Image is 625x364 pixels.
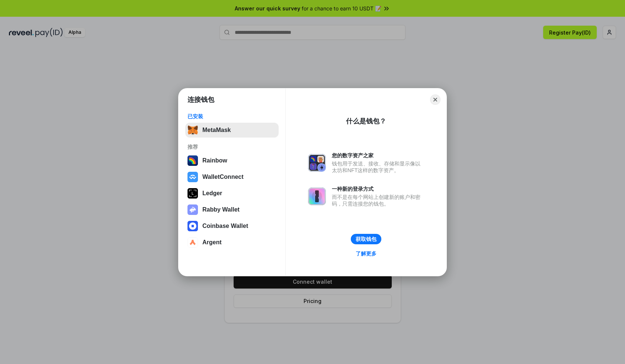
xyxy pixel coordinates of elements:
[187,144,276,150] div: 推荐
[202,174,244,180] div: WalletConnect
[346,117,386,126] div: 什么是钱包？
[187,95,214,104] h1: 连接钱包
[202,157,227,164] div: Rainbow
[202,239,222,246] div: Argent
[187,188,198,199] img: svg+xml,%3Csvg%20xmlns%3D%22http%3A%2F%2Fwww.w3.org%2F2000%2Fsvg%22%20width%3D%2228%22%20height%3...
[332,152,424,159] div: 您的数字资产之家
[185,202,279,217] button: Rabby Wallet
[202,223,248,229] div: Coinbase Wallet
[202,206,240,213] div: Rabby Wallet
[351,249,381,258] a: 了解更多
[187,125,198,135] img: svg+xml,%3Csvg%20fill%3D%22none%22%20height%3D%2233%22%20viewBox%3D%220%200%2035%2033%22%20width%...
[332,186,424,192] div: 一种新的登录方式
[185,235,279,250] button: Argent
[185,186,279,201] button: Ledger
[351,234,381,244] button: 获取钱包
[187,237,198,248] img: svg+xml,%3Csvg%20width%3D%2228%22%20height%3D%2228%22%20viewBox%3D%220%200%2028%2028%22%20fill%3D...
[185,153,279,168] button: Rainbow
[187,204,198,215] img: svg+xml,%3Csvg%20xmlns%3D%22http%3A%2F%2Fwww.w3.org%2F2000%2Fsvg%22%20fill%3D%22none%22%20viewBox...
[308,154,326,172] img: svg+xml,%3Csvg%20xmlns%3D%22http%3A%2F%2Fwww.w3.org%2F2000%2Fsvg%22%20fill%3D%22none%22%20viewBox...
[332,160,424,174] div: 钱包用于发送、接收、存储和显示像以太坊和NFT这样的数字资产。
[356,250,376,257] div: 了解更多
[356,236,376,242] div: 获取钱包
[332,194,424,207] div: 而不是在每个网站上创建新的账户和密码，只需连接您的钱包。
[187,221,198,231] img: svg+xml,%3Csvg%20width%3D%2228%22%20height%3D%2228%22%20viewBox%3D%220%200%2028%2028%22%20fill%3D...
[308,187,326,205] img: svg+xml,%3Csvg%20xmlns%3D%22http%3A%2F%2Fwww.w3.org%2F2000%2Fsvg%22%20fill%3D%22none%22%20viewBox...
[185,219,279,233] button: Coinbase Wallet
[430,94,440,105] button: Close
[187,172,198,182] img: svg+xml,%3Csvg%20width%3D%2228%22%20height%3D%2228%22%20viewBox%3D%220%200%2028%2028%22%20fill%3D...
[202,190,222,197] div: Ledger
[185,170,279,184] button: WalletConnect
[185,123,279,138] button: MetaMask
[202,127,231,133] div: MetaMask
[187,113,276,120] div: 已安装
[187,155,198,166] img: svg+xml,%3Csvg%20width%3D%22120%22%20height%3D%22120%22%20viewBox%3D%220%200%20120%20120%22%20fil...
